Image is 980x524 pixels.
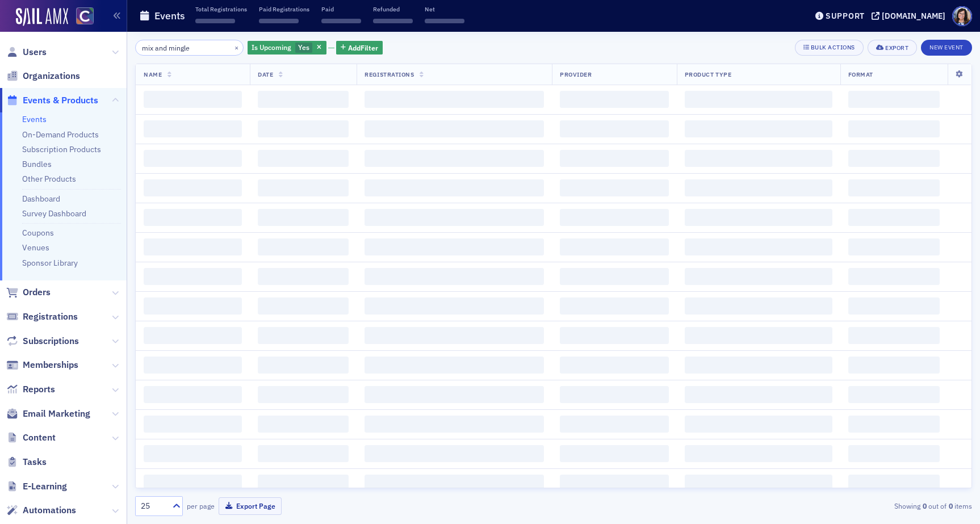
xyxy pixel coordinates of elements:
[365,209,544,226] span: ‌
[6,94,98,107] a: Events & Products
[23,70,80,82] span: Organizations
[321,5,361,13] p: Paid
[560,179,669,196] span: ‌
[6,335,79,347] a: Subscriptions
[365,445,544,462] span: ‌
[685,357,832,374] span: ‌
[336,41,383,55] button: AddFilter
[811,44,855,51] div: Bulk Actions
[868,40,917,56] button: Export
[365,416,544,433] span: ‌
[22,242,49,253] a: Venues
[365,327,544,344] span: ‌
[560,209,669,226] span: ‌
[882,11,945,21] div: [DOMAIN_NAME]
[219,497,282,515] button: Export Page
[365,150,544,167] span: ‌
[425,5,464,13] p: Net
[258,179,349,196] span: ‌
[6,286,51,299] a: Orders
[144,238,242,255] span: ‌
[144,386,242,403] span: ‌
[560,416,669,433] span: ‌
[373,19,413,23] span: ‌
[685,179,832,196] span: ‌
[365,120,544,137] span: ‌
[848,209,940,226] span: ‌
[258,120,349,137] span: ‌
[22,144,101,154] a: Subscription Products
[6,456,47,468] a: Tasks
[144,91,242,108] span: ‌
[22,194,60,204] a: Dashboard
[560,386,669,403] span: ‌
[258,357,349,374] span: ‌
[258,268,349,285] span: ‌
[685,327,832,344] span: ‌
[685,297,832,315] span: ‌
[365,386,544,403] span: ‌
[848,386,940,403] span: ‌
[22,159,52,169] a: Bundles
[68,7,94,27] a: View Homepage
[258,386,349,403] span: ‌
[144,357,242,374] span: ‌
[144,268,242,285] span: ‌
[23,311,78,323] span: Registrations
[258,445,349,462] span: ‌
[22,228,54,238] a: Coupons
[373,5,413,13] p: Refunded
[921,41,972,52] a: New Event
[848,91,940,108] span: ‌
[848,475,940,492] span: ‌
[22,174,76,184] a: Other Products
[848,445,940,462] span: ‌
[848,416,940,433] span: ‌
[154,9,185,23] h1: Events
[560,357,669,374] span: ‌
[22,114,47,124] a: Events
[144,179,242,196] span: ‌
[920,501,928,511] strong: 0
[6,431,56,444] a: Content
[258,475,349,492] span: ‌
[348,43,378,53] span: Add Filter
[872,12,949,20] button: [DOMAIN_NAME]
[6,311,78,323] a: Registrations
[826,11,865,21] div: Support
[685,120,832,137] span: ‌
[23,335,79,347] span: Subscriptions
[22,208,86,219] a: Survey Dashboard
[560,238,669,255] span: ‌
[685,91,832,108] span: ‌
[6,359,78,371] a: Memberships
[258,416,349,433] span: ‌
[6,46,47,58] a: Users
[23,46,47,58] span: Users
[187,501,215,511] label: per page
[23,431,56,444] span: Content
[23,408,90,420] span: Email Marketing
[685,70,731,78] span: Product Type
[848,268,940,285] span: ‌
[321,19,361,23] span: ‌
[560,475,669,492] span: ‌
[560,150,669,167] span: ‌
[23,456,47,468] span: Tasks
[560,268,669,285] span: ‌
[921,40,972,56] button: New Event
[232,42,242,52] button: ×
[22,129,99,140] a: On-Demand Products
[258,209,349,226] span: ‌
[365,357,544,374] span: ‌
[365,70,414,78] span: Registrations
[144,120,242,137] span: ‌
[848,120,940,137] span: ‌
[298,43,309,52] span: Yes
[6,70,80,82] a: Organizations
[685,238,832,255] span: ‌
[848,357,940,374] span: ‌
[848,150,940,167] span: ‌
[6,480,67,493] a: E-Learning
[141,500,166,512] div: 25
